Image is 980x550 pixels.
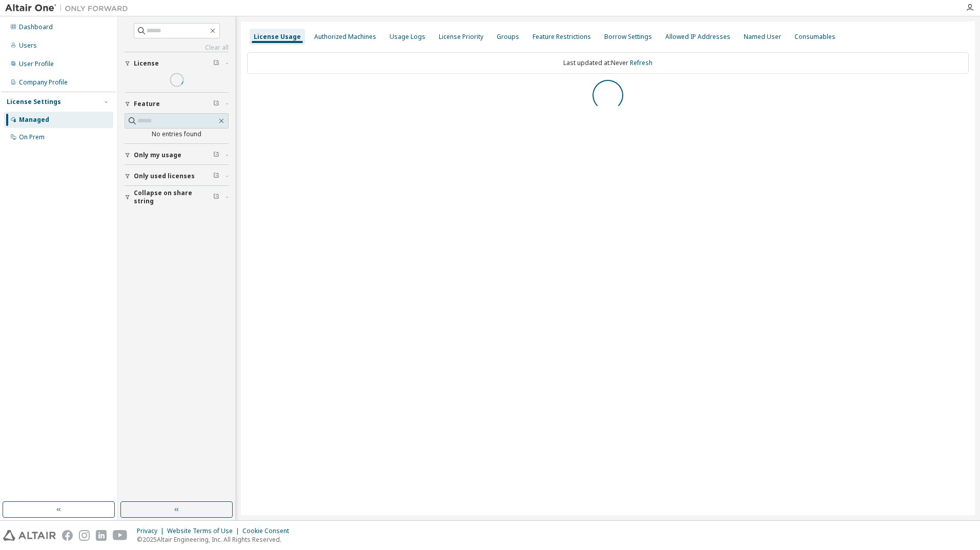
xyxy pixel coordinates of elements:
[134,172,195,180] span: Only used licenses
[314,33,376,41] div: Authorized Machines
[137,535,295,544] p: © 2025 Altair Engineering, Inc. All Rights Reserved.
[125,52,229,75] button: License
[125,130,229,138] div: No entries found
[19,23,53,31] div: Dashboard
[213,59,219,68] span: Clear filter
[497,33,519,41] div: Groups
[19,116,49,124] div: Managed
[213,151,219,159] span: Clear filter
[794,33,835,41] div: Consumables
[134,59,159,68] span: License
[744,33,781,41] div: Named User
[254,33,301,41] div: License Usage
[125,44,229,52] a: Clear all
[125,93,229,115] button: Feature
[213,172,219,180] span: Clear filter
[247,52,969,74] div: Last updated at: Never
[7,98,61,106] div: License Settings
[242,527,295,535] div: Cookie Consent
[125,144,229,166] button: Only my usage
[5,3,133,13] img: Altair One
[665,33,730,41] div: Allowed IP Addresses
[213,100,219,108] span: Clear filter
[167,527,242,535] div: Website Terms of Use
[134,189,213,205] span: Collapse on share string
[125,186,229,208] button: Collapse on share string
[96,530,107,541] img: linkedin.svg
[125,165,229,187] button: Only used licenses
[79,530,90,541] img: instagram.svg
[19,41,37,50] div: Users
[213,193,219,201] span: Clear filter
[604,33,652,41] div: Borrow Settings
[533,33,591,41] div: Feature Restrictions
[134,151,181,159] span: Only my usage
[19,133,45,141] div: On Prem
[630,58,652,67] a: Refresh
[113,530,128,541] img: youtube.svg
[134,100,160,108] span: Feature
[19,60,54,68] div: User Profile
[62,530,73,541] img: facebook.svg
[137,527,167,535] div: Privacy
[390,33,425,41] div: Usage Logs
[439,33,483,41] div: License Priority
[19,78,68,87] div: Company Profile
[3,530,56,541] img: altair_logo.svg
